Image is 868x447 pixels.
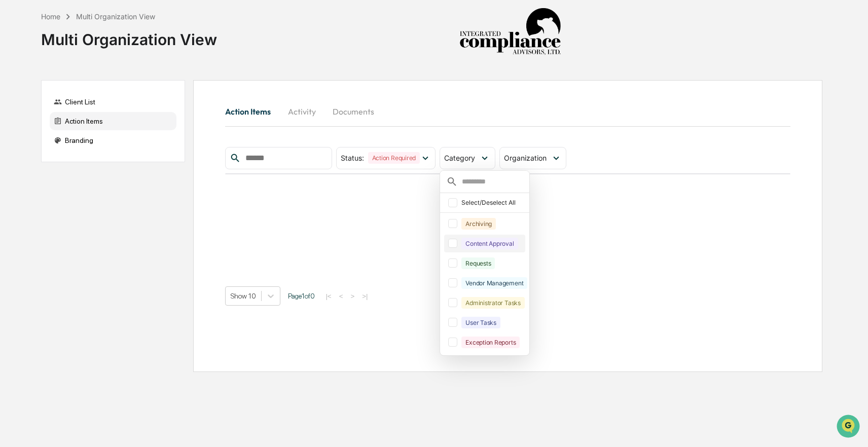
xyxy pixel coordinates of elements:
[71,171,123,179] a: Powered byPylon
[10,78,28,96] img: 1746055101610-c473b297-6a78-478c-a979-82029cc54cd1
[34,88,128,96] div: We're available if you need us!
[341,154,364,162] span: Status :
[74,129,82,137] div: 🗄️
[322,292,334,301] button: |<
[10,148,18,156] div: 🔎
[6,124,69,142] a: 🖐️Preclearance
[225,99,790,124] div: activity tabs
[461,238,518,249] div: Content Approval
[50,93,176,111] div: Client List
[76,12,155,21] div: Multi Organization View
[288,292,315,300] span: Page 1 of 0
[461,199,523,206] div: Select/Deselect All
[41,12,60,21] div: Home
[836,414,863,441] iframe: Open customer support
[6,143,68,161] a: 🔎Data Lookup
[225,99,279,124] button: Action Items
[461,297,524,309] div: Administrator Tasks
[34,78,166,88] div: Start new chat
[444,154,475,162] span: Category
[69,124,130,142] a: 🗄️Attestations
[359,292,371,301] button: >|
[461,257,495,269] div: Requests
[324,99,382,124] button: Documents
[20,147,64,157] span: Data Lookup
[10,129,18,137] div: 🖐️
[368,152,420,164] div: Action Required
[459,8,561,56] img: Integrated Compliance Advisors
[84,128,126,138] span: Attestations
[461,317,500,328] div: User Tasks
[504,154,547,162] span: Organization
[347,292,357,301] button: >
[336,292,346,301] button: <
[50,131,176,150] div: Branding
[20,128,65,138] span: Preclearance
[101,172,123,179] span: Pylon
[461,277,527,289] div: Vendor Management
[10,21,185,38] p: How can we help?
[172,81,185,93] button: Start new chat
[279,99,324,124] button: Activity
[41,22,217,49] div: Multi Organization View
[461,337,520,348] div: Exception Reports
[461,218,496,230] div: Archiving
[50,112,176,130] div: Action Items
